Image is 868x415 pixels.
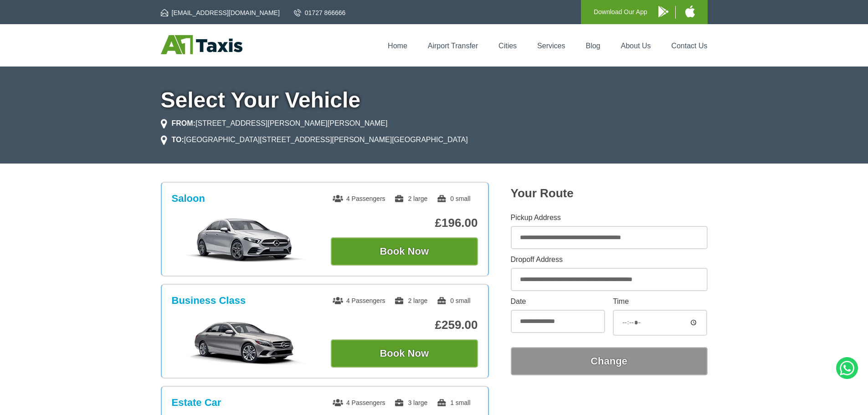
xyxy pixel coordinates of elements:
img: Saloon [176,217,313,263]
h2: Your Route [511,186,708,200]
span: 4 Passengers [333,399,385,406]
strong: TO: [172,136,184,143]
p: Download Our App [594,6,647,18]
span: 3 large [394,399,427,406]
label: Dropoff Address [511,256,708,263]
span: 2 large [394,195,427,202]
span: 0 small [437,195,470,202]
li: [GEOGRAPHIC_DATA][STREET_ADDRESS][PERSON_NAME][GEOGRAPHIC_DATA] [161,134,468,145]
span: 2 large [394,297,427,304]
label: Time [613,298,707,305]
img: Business Class [176,319,313,365]
label: Date [511,298,605,305]
img: A1 Taxis Android App [658,6,668,17]
strong: FROM: [172,119,195,127]
span: 4 Passengers [333,297,385,304]
button: Book Now [331,339,478,368]
h3: Business Class [172,295,246,307]
span: 4 Passengers [333,195,385,202]
a: 01727 866666 [294,8,346,17]
button: Book Now [331,237,478,266]
button: Change [511,347,708,375]
a: About Us [621,42,651,50]
a: Blog [586,42,600,50]
a: Airport Transfer [428,42,478,50]
label: Pickup Address [511,214,708,221]
img: A1 Taxis iPhone App [685,5,695,17]
a: Home [388,42,407,50]
li: [STREET_ADDRESS][PERSON_NAME][PERSON_NAME] [161,118,388,129]
p: £196.00 [331,216,478,230]
a: [EMAIL_ADDRESS][DOMAIN_NAME] [161,8,280,17]
a: Services [537,42,565,50]
img: A1 Taxis St Albans LTD [161,35,242,54]
span: 0 small [437,297,470,304]
a: Contact Us [671,42,707,50]
h3: Estate Car [172,397,221,409]
p: £259.00 [331,318,478,332]
h1: Select Your Vehicle [161,89,708,111]
a: Cities [498,42,517,50]
h3: Saloon [172,193,205,205]
span: 1 small [437,399,470,406]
